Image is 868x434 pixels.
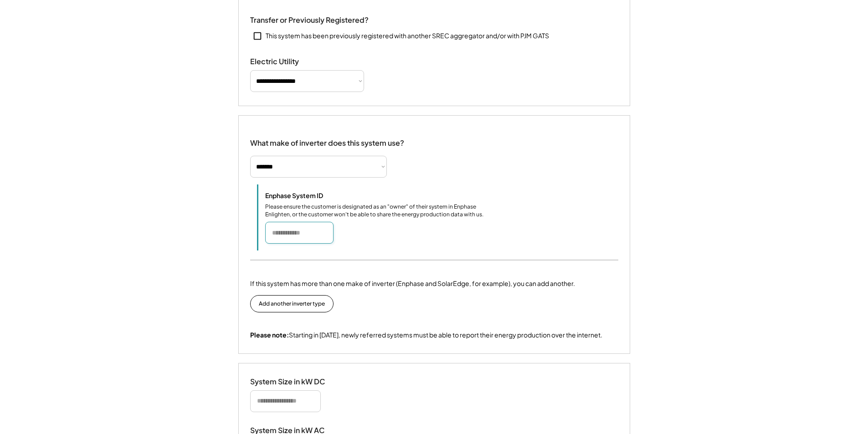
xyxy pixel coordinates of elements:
div: Please ensure the customer is designated as an "owner" of their system in Enphase Enlighten, or t... [265,203,493,219]
div: Transfer or Previously Registered? [250,15,369,25]
div: Starting in [DATE], newly referred systems must be able to report their energy production over th... [250,331,602,340]
div: System Size in kW DC [250,377,341,387]
div: Electric Utility [250,57,341,66]
div: This system has been previously registered with another SREC aggregator and/or with PJM GATS [266,31,549,41]
div: Enphase System ID [265,191,356,199]
strong: Please note: [250,331,289,339]
div: If this system has more than one make of inverter (Enphase and SolarEdge, for example), you can a... [250,279,575,288]
div: What make of inverter does this system use? [250,129,404,150]
button: Add another inverter type [250,295,334,312]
